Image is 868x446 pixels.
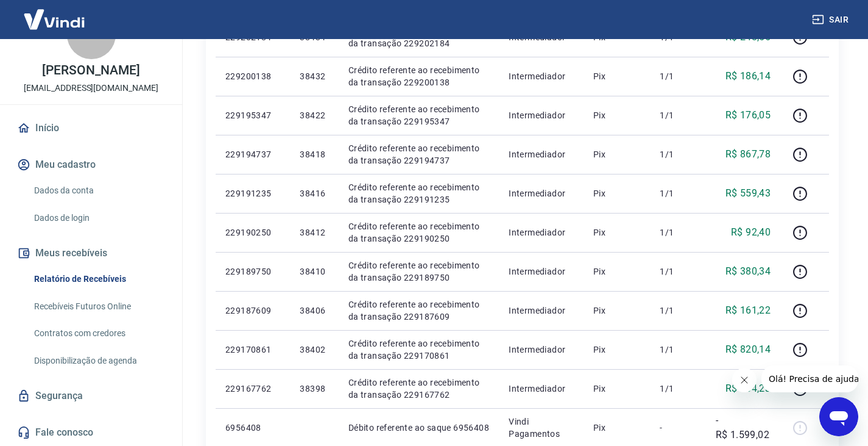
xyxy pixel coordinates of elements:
p: Pix [593,304,641,317]
p: Pix [593,226,641,239]
p: 229195347 [225,109,280,121]
iframe: Fechar mensagem [732,368,757,392]
span: Olá! Precisa de ajuda? [7,9,102,18]
p: 229189750 [225,265,280,278]
p: Crédito referente ao recebimento da transação 229187609 [348,298,489,323]
a: Dados de login [29,206,168,231]
p: 1/1 [660,148,696,160]
p: 229200138 [225,70,280,82]
p: Intermediador [509,187,574,200]
p: Intermediador [509,383,574,395]
a: Dados da conta [29,178,168,203]
p: Pix [593,343,641,356]
p: 229194737 [225,148,280,160]
p: R$ 380,34 [725,264,771,279]
p: Crédito referente ao recebimento da transação 229190250 [348,220,489,245]
a: Relatório de Recebíveis [29,267,168,292]
p: - [660,422,696,434]
p: R$ 154,23 [725,381,771,396]
p: Pix [593,422,641,434]
p: Pix [593,383,641,395]
button: Sair [810,9,853,31]
p: 1/1 [660,70,696,82]
p: R$ 559,43 [725,186,771,201]
p: Crédito referente ao recebimento da transação 229167762 [348,376,489,401]
p: Intermediador [509,343,574,356]
a: Segurança [15,383,168,409]
p: Crédito referente ao recebimento da transação 229194737 [348,142,489,167]
p: 1/1 [660,226,696,239]
button: Meu cadastro [15,151,168,178]
p: R$ 867,78 [725,147,771,162]
p: 1/1 [660,109,696,121]
p: Intermediador [509,70,574,82]
p: -R$ 1.599,02 [716,413,771,442]
p: Vindi Pagamentos [509,415,574,440]
p: Intermediador [509,226,574,239]
p: Intermediador [509,109,574,121]
p: 38398 [300,383,328,395]
p: Crédito referente ao recebimento da transação 229200138 [348,64,489,88]
p: 229170861 [225,343,280,356]
p: 229187609 [225,304,280,317]
a: Contratos com credores [29,321,168,346]
p: 1/1 [660,383,696,395]
p: R$ 820,14 [725,342,771,357]
a: Recebíveis Futuros Online [29,294,168,319]
p: R$ 92,40 [731,225,771,240]
p: R$ 186,14 [725,69,771,84]
p: Intermediador [509,304,574,317]
a: Disponibilização de agenda [29,348,168,373]
p: 38416 [300,187,328,200]
p: Débito referente ao saque 6956408 [348,422,489,434]
img: Vindi [15,1,94,38]
p: 229191235 [225,187,280,200]
p: 1/1 [660,265,696,278]
p: Crédito referente ao recebimento da transação 229191235 [348,181,489,206]
p: 38422 [300,109,328,121]
p: 6956408 [225,422,280,434]
p: R$ 161,22 [725,303,771,318]
p: Pix [593,148,641,160]
p: 1/1 [660,343,696,356]
p: Pix [593,265,641,278]
p: [EMAIL_ADDRESS][DOMAIN_NAME] [24,82,158,95]
p: 38406 [300,304,328,317]
p: Intermediador [509,148,574,160]
p: [PERSON_NAME] [42,64,139,77]
a: Fale conosco [15,419,168,446]
p: Crédito referente ao recebimento da transação 229170861 [348,337,489,362]
p: 38402 [300,343,328,356]
iframe: Mensagem da empresa [761,365,858,392]
p: Intermediador [509,265,574,278]
p: 38432 [300,70,328,82]
button: Meus recebíveis [15,240,168,267]
p: 229167762 [225,383,280,395]
p: 1/1 [660,304,696,317]
p: Crédito referente ao recebimento da transação 229195347 [348,103,489,128]
p: 38418 [300,148,328,160]
p: Pix [593,70,641,82]
p: 1/1 [660,187,696,200]
p: Pix [593,187,641,200]
a: Início [15,115,168,142]
p: Pix [593,109,641,121]
p: 38410 [300,265,328,278]
p: Crédito referente ao recebimento da transação 229189750 [348,259,489,284]
p: 229190250 [225,226,280,239]
p: R$ 176,05 [725,108,771,123]
iframe: Botão para abrir a janela de mensagens [819,397,858,436]
p: 38412 [300,226,328,239]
